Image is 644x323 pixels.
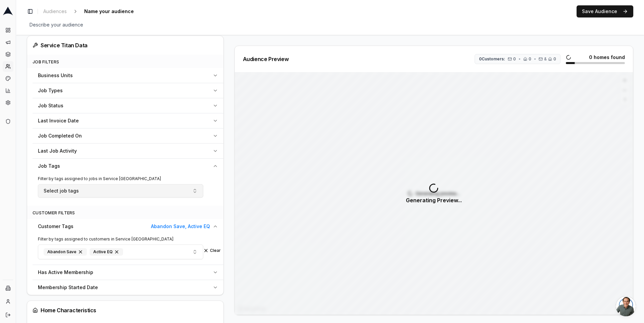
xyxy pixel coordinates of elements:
nav: breadcrumb [41,7,147,16]
span: Last Job Activity [38,148,77,154]
span: Select job tags [44,187,79,194]
button: 0Customers:0•0•&0 [475,54,560,64]
span: 0 [553,56,556,62]
span: 0 [513,56,516,62]
button: Last Invoice Date [33,113,223,128]
a: Audiences [41,7,69,16]
span: Membership Started Date [38,284,98,291]
div: Customer TagsAbandon Save, Active EQ [33,234,223,265]
button: Job Types [33,83,223,98]
span: • [534,56,536,62]
span: Job Types [38,87,63,94]
button: Clear [203,248,221,253]
div: Service Titan Data [33,41,218,49]
span: Audiences [43,8,67,15]
span: homes found [594,54,625,61]
button: Membership Started Date [33,280,223,295]
button: Last Job Activity [33,144,223,158]
span: Describe your audience [27,20,86,30]
div: Active EQ [90,248,123,256]
span: 0 [529,56,531,62]
span: Customer Filters [33,210,75,215]
span: 0 Customers: [479,56,505,62]
button: Job Completed On [33,128,223,143]
span: Job Status [38,102,63,109]
span: Job Completed On [38,132,82,139]
span: 0 [576,54,592,61]
button: Job Status [33,98,223,113]
p: Filter by tags assigned to jobs in Service [GEOGRAPHIC_DATA] [38,176,218,181]
span: Name your audience [82,7,137,16]
button: Save Audience [577,5,633,17]
span: • [519,56,521,62]
span: & [544,56,547,62]
p: Generating Preview... [406,196,462,204]
div: Job Tags [33,173,223,203]
span: Has Active Membership [38,269,93,276]
span: Abandon Save, Active EQ [151,223,210,230]
p: Filter by tags assigned to customers in Service [GEOGRAPHIC_DATA] [38,236,218,242]
div: Abandon Save [44,248,87,256]
span: Business Units [38,72,73,79]
span: Job Tags [38,163,60,169]
button: Has Active Membership [33,265,223,280]
span: Last Invoice Date [38,117,79,124]
button: Job Tags [33,159,223,173]
span: Job Filters [33,59,59,64]
span: Customer Tags [38,223,73,230]
button: Customer TagsAbandon Save, Active EQ [33,219,223,234]
div: Audience Preview [243,56,289,62]
button: Business Units [33,68,223,83]
div: Home Characteristics [33,306,218,314]
div: Open chat [616,296,636,316]
button: Log out [3,310,13,320]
